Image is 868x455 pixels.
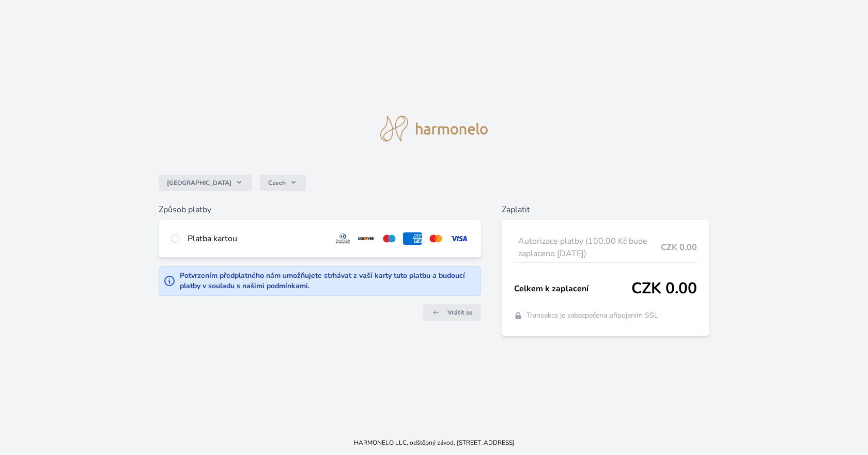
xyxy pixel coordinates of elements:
[502,203,710,216] h6: Zaplatit
[268,179,286,187] span: Czech
[180,271,476,291] div: Potvrzením předplatného nám umožňujete strhávat z vaší karty tuto platbu a budoucí platby v soula...
[357,232,376,245] img: discover.svg
[526,310,658,321] span: Transakce je zabezpečena připojením SSL
[188,232,325,245] div: Platba kartou
[333,232,352,245] img: diners.svg
[159,175,252,191] button: [GEOGRAPHIC_DATA]
[661,241,697,254] span: CZK 0.00
[167,179,231,187] span: [GEOGRAPHIC_DATA]
[423,304,481,321] a: Vrátit se
[380,232,399,245] img: maestro.svg
[426,232,445,245] img: mc.svg
[403,232,422,245] img: amex.svg
[518,235,661,260] span: Autorizace platby (100,00 Kč bude zaplaceno [DATE])
[380,116,488,142] img: logo.svg
[631,279,697,298] span: CZK 0.00
[447,308,473,317] span: Vrátit se
[514,283,632,295] span: Celkem k zaplacení
[159,203,481,216] h6: Způsob platby
[260,175,306,191] button: Czech
[450,232,469,245] img: visa.svg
